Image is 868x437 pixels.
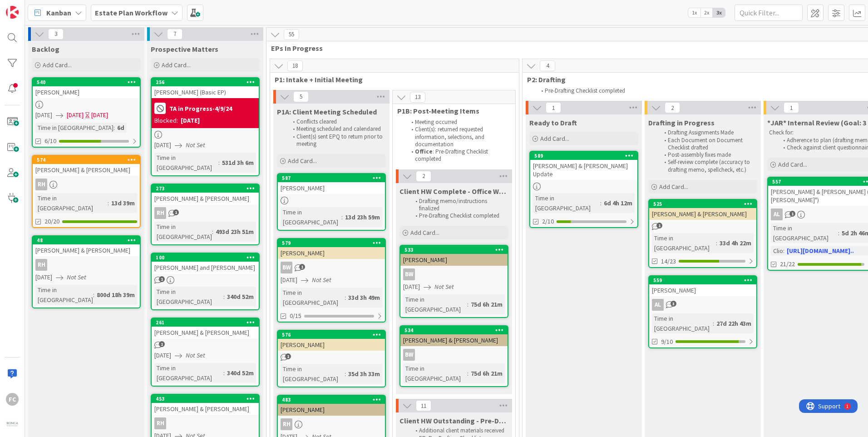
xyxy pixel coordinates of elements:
span: 1 [656,223,662,228]
li: Self-review complete (accuracy to drafting memo, spellcheck, etc.) [659,159,756,174]
span: 18 [287,60,303,71]
div: 589[PERSON_NAME] & [PERSON_NAME] Update [530,152,637,180]
div: 540[PERSON_NAME] [33,78,140,98]
div: 483 [278,396,385,404]
div: 256 [156,79,259,85]
div: 540 [33,78,140,86]
span: 2/10 [542,217,554,226]
div: 525 [649,200,756,208]
div: 493d 23h 51m [213,227,256,237]
a: 540[PERSON_NAME][DATE][DATE][DATE]Time in [GEOGRAPHIC_DATA]:6d6/10 [32,77,141,148]
div: 533 [400,246,508,254]
div: Time in [GEOGRAPHIC_DATA] [154,222,212,242]
span: P1B: Post-Meeting Items [397,106,504,115]
div: Time in [GEOGRAPHIC_DATA] [771,223,838,243]
li: Client(s) sent EPQ to return prior to meeting [288,133,385,148]
div: Time in [GEOGRAPHIC_DATA] [652,313,713,333]
div: Blocked: [154,116,178,125]
div: Time in [GEOGRAPHIC_DATA] [35,193,108,213]
li: : Pre-Drafting Checklist completed [406,148,505,163]
div: BW [400,268,508,280]
i: Not Set [186,141,205,149]
div: 453 [152,395,259,403]
span: 1 [173,209,179,215]
span: : [783,246,784,256]
div: [PERSON_NAME] [278,404,385,416]
li: Client(s): returned requested information, selections, and documentation [406,126,505,148]
div: [DATE] [181,116,200,125]
span: 21/22 [780,259,795,269]
a: [URL][DOMAIN_NAME].. [787,247,854,255]
div: 540 [37,79,140,85]
span: 1x [688,8,700,17]
span: : [212,227,213,237]
span: Add Card... [410,228,439,237]
li: Drafting Assignments Made [659,129,756,136]
span: : [223,292,225,302]
li: Meeting scheduled and calendared [288,125,385,133]
div: [PERSON_NAME] & [PERSON_NAME] [152,193,259,204]
b: TA in Progress-4/9/24 [169,105,232,112]
img: Visit kanbanzone.com [6,6,19,19]
div: 534[PERSON_NAME] & [PERSON_NAME] [400,326,508,346]
span: [DATE] [154,140,171,150]
div: AL [771,209,783,220]
div: RH [278,418,385,430]
span: 4 [540,60,555,71]
div: 48[PERSON_NAME] & [PERSON_NAME] [33,236,140,256]
div: Clio [771,246,783,256]
div: 534 [404,327,508,333]
div: Time in [GEOGRAPHIC_DATA] [533,193,600,213]
b: Estate Plan Workflow [95,8,168,17]
div: RH [33,179,140,190]
span: 55 [284,29,299,40]
div: 48 [33,236,140,244]
div: [PERSON_NAME] (Basic EP) [152,86,259,98]
div: RH [152,417,259,429]
a: 533[PERSON_NAME]BW[DATE]Not SetTime in [GEOGRAPHIC_DATA]:75d 6h 21m [399,245,508,318]
span: : [467,299,469,309]
span: Add Card... [659,183,688,191]
div: 340d 52m [225,292,256,302]
div: 533 [404,247,508,253]
a: 525[PERSON_NAME] & [PERSON_NAME]Time in [GEOGRAPHIC_DATA]:33d 4h 22m14/23 [648,199,757,268]
span: [DATE] [281,275,297,285]
span: Support [19,1,41,12]
div: 35d 3h 33m [346,369,382,379]
li: Additional client materials received [410,427,507,434]
div: 576 [278,331,385,339]
div: 559 [653,277,756,283]
span: 6/10 [44,136,56,146]
div: 453[PERSON_NAME] & [PERSON_NAME] [152,395,259,415]
div: 27d 22h 43m [714,318,754,328]
div: RH [154,417,166,429]
div: [PERSON_NAME] & [PERSON_NAME] [33,164,140,176]
span: P1A: Client Meeting Scheduled [277,107,377,116]
div: RH [33,259,140,271]
div: 273 [152,184,259,193]
span: Prospective Matters [151,45,218,54]
div: 6d [115,123,127,133]
div: [PERSON_NAME] [278,182,385,194]
div: Time in [GEOGRAPHIC_DATA] [652,233,716,253]
li: Meeting occurred [406,119,505,126]
div: 525 [653,201,756,207]
span: 13 [410,92,425,103]
div: 13d 39m [109,198,137,208]
div: [PERSON_NAME] & [PERSON_NAME] [649,208,756,220]
span: [DATE] [35,273,52,282]
div: 48 [37,237,140,243]
a: 261[PERSON_NAME] & [PERSON_NAME][DATE]Not SetTime in [GEOGRAPHIC_DATA]:340d 52m [151,318,260,387]
div: RH [152,207,259,219]
div: [PERSON_NAME] [400,254,508,266]
div: RH [35,179,47,190]
a: 100[PERSON_NAME] and [PERSON_NAME]Time in [GEOGRAPHIC_DATA]:340d 52m [151,253,260,310]
a: 273[PERSON_NAME] & [PERSON_NAME]RHTime in [GEOGRAPHIC_DATA]:493d 23h 51m [151,184,260,245]
div: 483 [282,397,385,403]
div: Time in [GEOGRAPHIC_DATA] [281,207,341,227]
div: 579 [282,240,385,246]
span: 1 [784,102,799,113]
span: 1 [159,276,165,282]
div: [PERSON_NAME] and [PERSON_NAME] [152,262,259,273]
span: Ready to Draft [529,118,577,127]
